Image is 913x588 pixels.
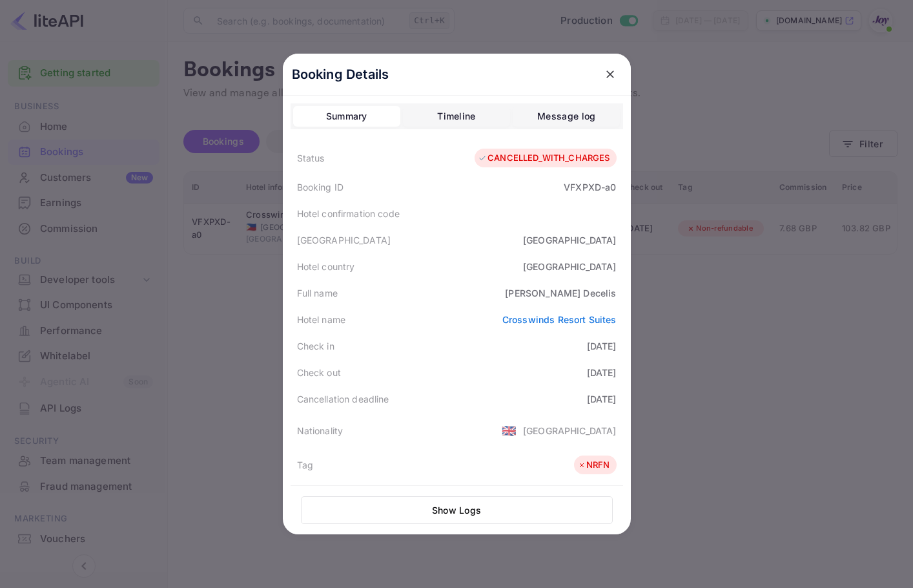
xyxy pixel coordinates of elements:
a: Crosswinds Resort Suites [502,314,617,325]
p: Booking Details [292,65,389,84]
button: close [599,63,622,86]
button: Timeline [403,106,510,127]
div: [GEOGRAPHIC_DATA] [523,424,617,437]
div: Booking ID [297,180,344,194]
button: Message log [513,106,620,127]
div: Summary [326,109,367,124]
div: [DATE] [587,339,617,353]
div: NRFN [577,459,610,472]
div: [GEOGRAPHIC_DATA] [523,233,617,247]
div: [GEOGRAPHIC_DATA] [523,260,617,273]
div: [DATE] [587,392,617,406]
div: CANCELLED_WITH_CHARGES [478,152,610,165]
div: Full name [297,286,338,300]
div: Check in [297,339,334,353]
div: [GEOGRAPHIC_DATA] [297,233,391,247]
span: United States [502,419,517,442]
div: Hotel country [297,260,355,273]
div: [PERSON_NAME] Decelis [505,286,616,300]
div: [DATE] [587,366,617,379]
div: Cancellation deadline [297,392,389,406]
div: Tag [297,458,313,472]
div: VFXPXD-a0 [564,180,616,194]
div: Check out [297,366,341,379]
div: Hotel confirmation code [297,207,400,220]
div: Message log [537,109,595,124]
div: Hotel name [297,313,346,326]
button: Summary [293,106,400,127]
button: Show Logs [301,496,613,524]
div: Nationality [297,424,344,437]
div: Timeline [437,109,475,124]
div: Status [297,151,325,165]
